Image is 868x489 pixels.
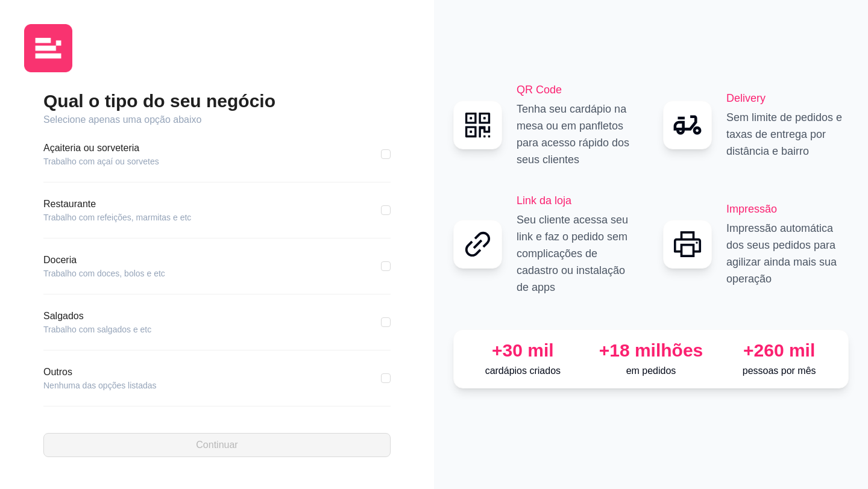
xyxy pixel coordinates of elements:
h2: Qual o tipo do seu negócio [43,90,391,113]
p: Impressão automática dos seus pedidos para agilizar ainda mais sua operação [726,220,849,287]
p: Sem limite de pedidos e taxas de entrega por distância e bairro [726,109,849,160]
h2: QR Code [517,81,639,98]
h2: Link da loja [517,192,639,209]
p: cardápios criados [464,364,582,378]
button: Continuar [43,433,391,457]
article: Selecione apenas uma opção abaixo [43,113,391,127]
h2: Impressão [726,201,849,217]
article: Trabalho com refeições, marmitas e etc [43,211,191,223]
p: em pedidos [592,364,711,378]
article: Açaiteria ou sorveteria [43,141,159,155]
article: Nenhuma das opções listadas [43,379,157,391]
article: Salgados [43,309,151,323]
article: Trabalho com açaí ou sorvetes [43,155,159,167]
h2: Delivery [726,90,849,107]
article: Restaurante [43,197,191,211]
article: Outros [43,365,157,379]
div: +260 mil [720,340,838,361]
p: Seu cliente acessa seu link e faz o pedido sem complicações de cadastro ou instalação de apps [517,211,639,296]
img: logo [24,24,72,72]
article: Doceria [43,253,165,267]
p: Tenha seu cardápio na mesa ou em panfletos para acesso rápido dos seus clientes [517,101,639,168]
div: +30 mil [464,340,582,361]
article: Trabalho com doces, bolos e etc [43,267,165,279]
div: +18 milhões [592,340,711,361]
article: Trabalho com salgados e etc [43,323,151,335]
p: pessoas por mês [720,364,838,378]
